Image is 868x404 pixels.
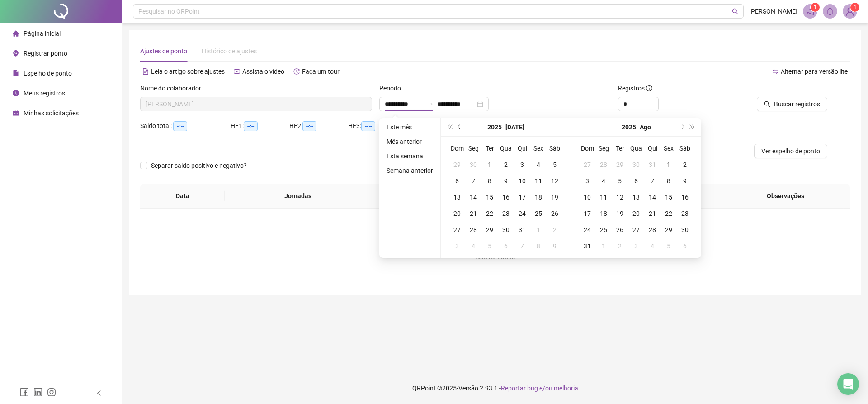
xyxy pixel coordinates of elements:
td: 2025-07-18 [530,189,547,205]
td: 2025-08-13 [628,189,644,205]
span: --:-- [361,121,375,131]
td: 2025-07-02 [498,157,514,173]
span: Histórico de ajustes [202,48,257,55]
td: 2025-09-03 [628,238,644,254]
th: Qui [514,140,530,157]
th: Jornadas [225,184,371,209]
th: Data [140,184,225,209]
div: 29 [614,159,625,170]
td: 2025-07-11 [530,173,547,189]
button: Ver espelho de ponto [754,144,827,158]
div: 26 [614,224,625,235]
span: facebook [20,388,29,397]
td: 2025-08-05 [481,238,498,254]
li: Mês anterior [383,136,437,147]
td: 2025-08-02 [677,157,693,173]
div: 19 [549,192,560,203]
div: HE 1: [231,121,289,131]
div: 20 [452,208,462,219]
td: 2025-08-07 [514,238,530,254]
span: file [13,70,19,76]
sup: Atualize o seu contato no menu Meus Dados [850,3,859,12]
div: 24 [582,224,593,235]
td: 2025-07-20 [449,205,465,222]
div: 30 [679,224,690,235]
div: Open Intercom Messenger [837,373,859,395]
span: notification [806,7,814,15]
button: super-next-year [688,118,698,136]
div: 17 [517,192,528,203]
span: Meus registros [24,90,65,97]
div: 19 [614,208,625,219]
div: 13 [631,192,642,203]
button: next-year [677,118,687,136]
td: 2025-07-30 [628,157,644,173]
td: 2025-07-21 [465,205,481,222]
td: 2025-07-29 [481,222,498,238]
div: 12 [549,176,560,186]
td: 2025-07-07 [465,173,481,189]
div: 31 [517,224,528,235]
td: 2025-09-02 [612,238,628,254]
div: 10 [582,192,593,203]
td: 2025-07-12 [547,173,563,189]
span: info-circle [646,85,652,91]
div: 5 [663,241,674,252]
td: 2025-07-31 [644,157,660,173]
div: 12 [614,192,625,203]
span: search [764,101,770,107]
div: 1 [598,241,609,252]
td: 2025-08-05 [612,173,628,189]
td: 2025-08-10 [579,189,595,205]
div: 25 [533,208,544,219]
div: 14 [468,192,479,203]
div: 6 [452,176,462,186]
div: HE 2: [289,121,348,131]
span: Ver espelho de ponto [761,146,820,156]
div: 4 [598,176,609,186]
div: 3 [582,176,593,186]
td: 2025-07-03 [514,157,530,173]
td: 2025-08-16 [677,189,693,205]
div: 21 [468,208,479,219]
div: 7 [517,241,528,252]
td: 2025-08-03 [579,173,595,189]
th: Entrada 1 [371,184,462,209]
span: to [426,100,434,108]
span: home [13,30,19,37]
div: 23 [500,208,511,219]
span: linkedin [33,388,42,397]
span: Espelho de ponto [24,70,72,77]
span: 1 [854,4,857,10]
span: left [96,390,102,396]
span: Registrar ponto [24,50,67,57]
div: 28 [598,159,609,170]
td: 2025-07-31 [514,222,530,238]
td: 2025-08-08 [660,173,677,189]
td: 2025-07-16 [498,189,514,205]
div: 8 [663,176,674,186]
td: 2025-08-24 [579,222,595,238]
th: Qua [628,140,644,157]
td: 2025-08-28 [644,222,660,238]
div: 5 [614,176,625,186]
td: 2025-08-20 [628,205,644,222]
td: 2025-08-14 [644,189,660,205]
footer: QRPoint © 2025 - 2.93.1 - [122,372,868,404]
td: 2025-08-09 [677,173,693,189]
button: year panel [622,118,636,136]
button: super-prev-year [444,118,454,136]
span: --:-- [173,121,187,131]
span: instagram [47,388,56,397]
th: Qua [498,140,514,157]
div: 28 [647,224,658,235]
td: 2025-08-19 [612,205,628,222]
td: 2025-07-10 [514,173,530,189]
div: 20 [631,208,642,219]
div: 24 [517,208,528,219]
td: 2025-09-01 [595,238,612,254]
td: 2025-07-30 [498,222,514,238]
td: 2025-07-14 [465,189,481,205]
td: 2025-09-04 [644,238,660,254]
span: [PERSON_NAME] [749,6,797,16]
